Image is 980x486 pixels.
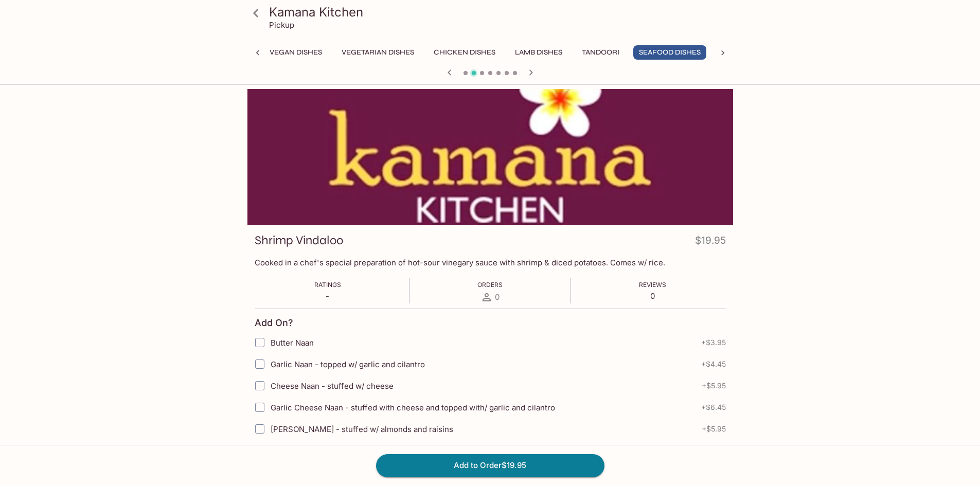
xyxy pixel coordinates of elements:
span: Cheese Naan - stuffed w/ cheese [271,381,394,391]
span: Garlic Naan - topped w/ garlic and cilantro [271,359,425,369]
span: Reviews [639,281,666,289]
h3: Shrimp Vindaloo [255,232,343,248]
button: Tandoori [576,45,625,60]
button: Vegetarian Dishes [336,45,420,60]
button: Seafood Dishes [633,45,706,60]
span: Orders [477,281,503,289]
h3: Kamana Kitchen [269,4,729,20]
button: Lamb Dishes [509,45,568,60]
span: + $3.95 [701,338,726,347]
span: + $4.45 [701,360,726,368]
p: 0 [639,291,666,301]
h4: Add On? [255,317,293,329]
p: - [314,291,341,301]
span: + $5.95 [702,382,726,390]
span: [PERSON_NAME] - stuffed w/ almonds and raisins [271,424,453,434]
button: Add to Order$19.95 [376,454,604,477]
span: + $6.45 [701,403,726,411]
p: Cooked in a chef's special preparation of hot-sour vinegary sauce with shrimp & diced potatoes. C... [255,258,726,267]
span: Ratings [314,281,341,289]
button: Chicken Dishes [428,45,501,60]
span: Butter Naan [271,338,314,348]
span: 0 [495,292,500,302]
span: Garlic Cheese Naan - stuffed with cheese and topped with/ garlic and cilantro [271,403,555,412]
div: Shrimp Vindaloo [247,89,733,225]
h4: $19.95 [695,232,726,253]
p: Pickup [269,20,294,30]
span: + $5.95 [702,425,726,433]
button: Vegan Dishes [264,45,328,60]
